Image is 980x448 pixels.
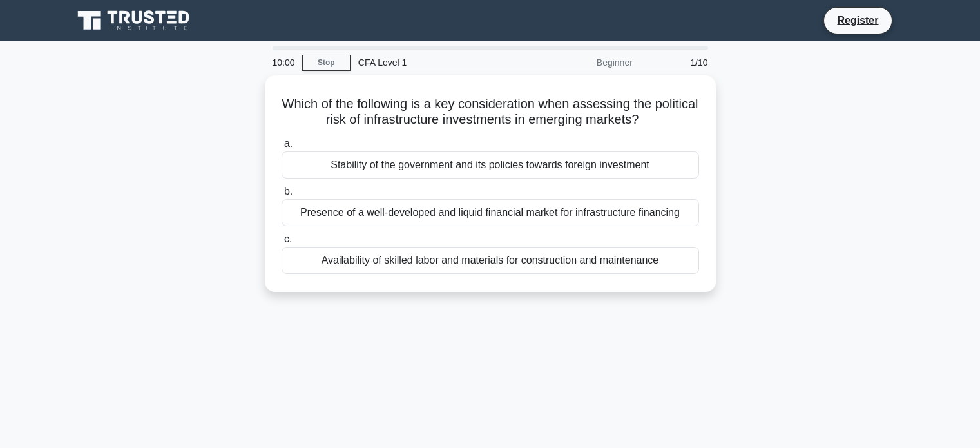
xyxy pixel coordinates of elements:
[829,12,886,28] a: Register
[282,199,699,226] div: Presence of a well-developed and liquid financial market for infrastructure financing
[528,50,640,75] div: Beginner
[282,247,699,274] div: Availability of skilled labor and materials for construction and maintenance
[351,50,528,75] div: CFA Level 1
[302,55,351,71] a: Stop
[265,50,302,75] div: 10:00
[284,186,293,197] span: b.
[284,233,292,244] span: c.
[282,151,699,179] div: Stability of the government and its policies towards foreign investment
[640,50,716,75] div: 1/10
[284,138,293,149] span: a.
[280,96,700,128] h5: Which of the following is a key consideration when assessing the political risk of infrastructure...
